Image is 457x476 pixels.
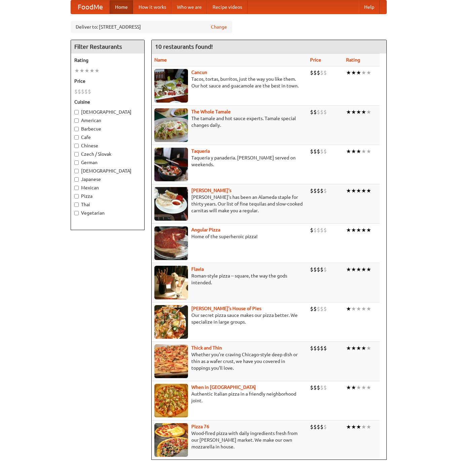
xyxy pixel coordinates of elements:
input: Thai [74,203,79,207]
a: Flavia [191,266,204,272]
li: $ [88,88,91,95]
li: $ [320,148,323,155]
li: $ [78,88,81,95]
label: Cafe [74,134,141,141]
li: $ [317,266,320,273]
img: pizza76.jpg [154,423,188,457]
li: $ [323,423,327,431]
a: Home [110,0,133,14]
input: Pizza [74,194,79,198]
li: $ [313,69,317,76]
li: ★ [351,108,356,116]
a: How it works [133,0,172,14]
input: Cafe [74,135,79,140]
li: $ [317,148,320,155]
p: Authentic Italian pizza in a friendly neighborhood joint. [154,391,305,404]
li: ★ [361,148,366,155]
label: Pizza [74,193,141,199]
img: cancun.jpg [154,69,188,103]
p: [PERSON_NAME]'s has been an Alameda staple for thirty years. Our list of fine tequilas and slow-c... [154,194,305,214]
li: $ [310,344,313,352]
li: $ [310,266,313,273]
li: ★ [356,148,361,155]
li: ★ [346,108,351,116]
li: ★ [366,305,371,313]
li: ★ [351,305,356,313]
li: $ [313,108,317,116]
a: Name [154,57,167,63]
b: [PERSON_NAME]'s [191,188,231,193]
li: ★ [351,69,356,76]
img: taqueria.jpg [154,148,188,181]
li: $ [313,384,317,391]
input: Vegetarian [74,211,79,215]
li: ★ [356,384,361,391]
li: ★ [346,423,351,431]
li: $ [317,305,320,313]
b: [PERSON_NAME]'s House of Pies [191,306,261,311]
li: $ [313,148,317,155]
li: ★ [361,266,366,273]
li: $ [320,384,323,391]
a: Help [359,0,380,14]
li: $ [310,423,313,431]
a: Recipe videos [207,0,247,14]
a: Angular Pizza [191,227,220,232]
li: $ [74,88,78,95]
li: $ [323,226,327,234]
li: $ [310,108,313,116]
input: [DEMOGRAPHIC_DATA] [74,110,79,114]
li: $ [317,226,320,234]
li: ★ [361,108,366,116]
h5: Price [74,78,141,84]
li: $ [320,69,323,76]
li: ★ [361,226,366,234]
li: $ [323,384,327,391]
li: $ [313,226,317,234]
li: $ [310,148,313,155]
b: When in [GEOGRAPHIC_DATA] [191,385,256,390]
li: $ [320,423,323,431]
li: ★ [356,305,361,313]
li: $ [310,226,313,234]
li: ★ [351,423,356,431]
li: $ [313,305,317,313]
h4: Filter Restaurants [71,40,144,53]
li: ★ [361,423,366,431]
a: Who we are [172,0,207,14]
li: $ [320,226,323,234]
label: Czech / Slovak [74,151,141,157]
li: $ [317,344,320,352]
li: $ [310,187,313,194]
li: ★ [366,108,371,116]
div: Deliver to: [STREET_ADDRESS] [71,21,232,33]
label: Chinese [74,142,141,149]
li: $ [317,384,320,391]
li: ★ [356,423,361,431]
li: ★ [356,69,361,76]
li: $ [323,108,327,116]
p: Roman-style pizza -- square, the way the gods intended. [154,272,305,286]
li: ★ [351,148,356,155]
img: pedros.jpg [154,187,188,221]
p: Taqueria y panaderia. [PERSON_NAME] served on weekends. [154,154,305,168]
a: Price [310,57,321,63]
li: $ [323,266,327,273]
li: $ [323,187,327,194]
label: [DEMOGRAPHIC_DATA] [74,109,141,115]
li: ★ [356,187,361,194]
li: ★ [346,148,351,155]
li: ★ [346,226,351,234]
li: ★ [366,344,371,352]
li: ★ [366,69,371,76]
input: German [74,160,79,165]
a: FoodMe [71,0,110,14]
label: Thai [74,201,141,208]
b: The Whole Tamale [191,109,231,114]
img: flavia.jpg [154,266,188,299]
img: angular.jpg [154,226,188,260]
li: ★ [361,344,366,352]
b: Cancun [191,70,207,75]
p: The tamale and hot sauce experts. Tamale special changes daily. [154,115,305,129]
li: ★ [361,187,366,194]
